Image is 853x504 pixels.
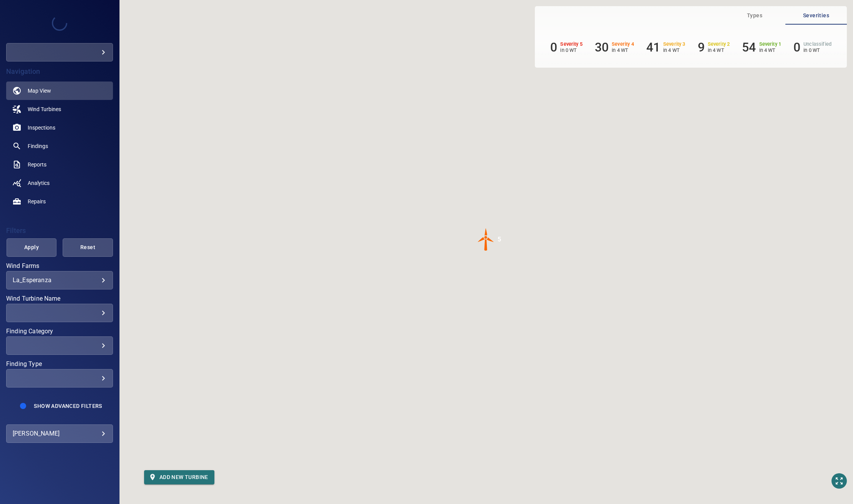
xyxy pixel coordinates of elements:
div: Finding Category [6,336,113,355]
h6: 0 [550,40,557,55]
h6: Unclassified [803,42,831,47]
span: Wind Turbines [28,105,61,113]
h6: Severity 3 [663,42,685,47]
span: Repairs [28,198,46,205]
li: Severity 1 [742,40,781,55]
label: Finding Category [6,328,113,334]
span: Analytics [28,179,50,187]
li: Severity 4 [595,40,634,55]
img: windFarmIconCat4.svg [475,228,498,251]
button: Add new turbine [144,470,214,484]
div: [PERSON_NAME] [13,427,106,440]
p: in 4 WT [759,47,782,53]
span: Inspections [28,124,55,131]
span: Apply [16,243,47,252]
h6: 0 [793,40,800,55]
span: Reports [28,161,46,168]
span: Map View [28,87,51,95]
label: Finding Type [6,361,113,367]
h6: 9 [698,40,705,55]
p: in 4 WT [663,47,685,53]
h6: 54 [742,40,756,55]
li: Severity 3 [646,40,685,55]
h6: Severity 4 [612,42,634,47]
a: findings noActive [6,137,113,155]
p: in 0 WT [560,47,582,53]
h6: Severity 2 [708,42,730,47]
span: Show Advanced Filters [34,403,102,409]
label: Wind Turbine Name [6,296,113,302]
a: reports noActive [6,155,113,174]
h6: 41 [646,40,660,55]
div: ghivspetroquim [6,43,113,62]
a: analytics noActive [6,174,113,192]
h4: Navigation [6,68,113,75]
gmp-advanced-marker: 5 [475,228,498,252]
a: inspections noActive [6,118,113,137]
li: Severity Unclassified [793,40,831,55]
button: Reset [63,238,113,257]
span: Add new turbine [150,472,208,482]
span: Findings [28,142,48,150]
span: Types [729,11,781,20]
li: Severity 5 [550,40,582,55]
a: map active [6,82,113,100]
h6: 30 [595,40,609,55]
p: in 0 WT [803,47,831,53]
h6: Severity 5 [560,42,582,47]
div: Wind Farms [6,271,113,289]
div: Wind Turbine Name [6,304,113,322]
a: repairs noActive [6,192,113,211]
button: Apply [7,238,57,257]
h4: Filters [6,227,113,235]
li: Severity 2 [698,40,730,55]
a: windturbines noActive [6,100,113,118]
button: Show Advanced Filters [29,400,106,412]
span: Severities [790,11,842,20]
label: Wind Farms [6,263,113,269]
h6: Severity 1 [759,42,782,47]
div: 5 [498,228,501,251]
div: La_Esperanza [13,276,106,284]
p: in 4 WT [612,47,634,53]
span: Reset [72,243,103,252]
div: Finding Type [6,369,113,388]
p: in 4 WT [708,47,730,53]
